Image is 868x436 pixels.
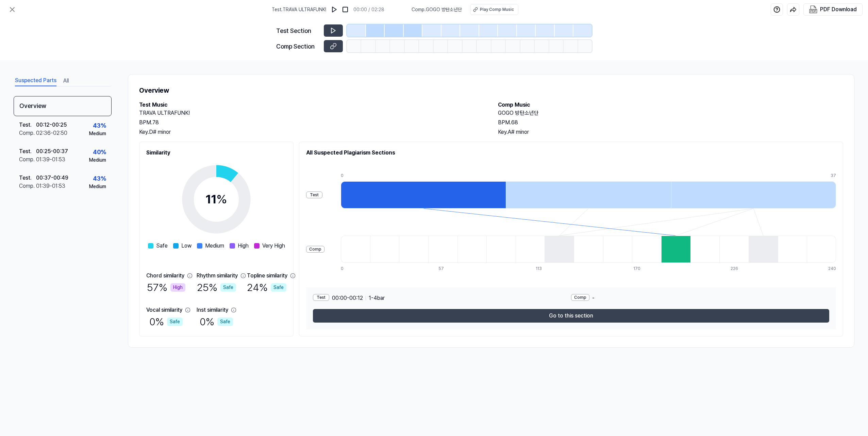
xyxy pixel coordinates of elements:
[498,101,843,109] h2: Comp Music
[36,156,65,164] div: 01:39 - 01:53
[19,182,36,190] div: Comp .
[353,6,384,13] div: 00:00 / 02:28
[139,101,484,109] h2: Test Music
[15,75,56,86] button: Suspected Parts
[262,242,285,250] span: Very High
[93,121,106,130] div: 43 %
[773,6,780,13] img: help
[197,272,238,280] div: Rhythm similarity
[156,242,168,250] span: Safe
[831,172,836,179] div: 37
[181,242,191,250] span: Low
[36,182,65,190] div: 01:39 - 01:53
[167,317,183,326] div: Safe
[571,294,829,302] div: -
[498,109,843,117] h2: GOGO 방탄소년단
[536,266,565,272] div: 113
[276,42,320,51] div: Comp Section
[247,272,287,280] div: Topline similarity
[205,190,227,208] div: 11
[731,266,760,272] div: 226
[149,314,183,329] div: 0 %
[14,96,112,116] div: Overview
[89,183,106,190] div: Medium
[369,294,385,302] span: 1 - 4 bar
[19,174,36,182] div: Test .
[276,26,320,35] div: Test Section
[571,294,589,301] div: Comp
[313,294,329,301] div: Test
[19,156,36,164] div: Comp .
[272,6,326,13] span: Test . TRAVA ULTRAFUNK!
[341,266,370,272] div: 0
[480,6,514,13] div: Play Comp Music
[438,266,468,272] div: 57
[216,192,227,206] span: %
[820,5,857,14] div: PDF Download
[498,119,843,127] div: BPM. 68
[809,5,817,14] img: PDF Download
[633,266,663,272] div: 170
[247,280,286,295] div: 24 %
[147,280,185,295] div: 57 %
[828,266,836,272] div: 240
[271,283,286,292] div: Safe
[93,147,106,157] div: 40 %
[790,6,797,13] img: share
[146,306,182,314] div: Vocal similarity
[808,4,858,15] button: PDF Download
[36,147,68,156] div: 00:25 - 00:37
[89,130,106,137] div: Medium
[19,121,36,129] div: Test .
[342,6,349,13] img: stop
[470,4,518,15] button: Play Comp Music
[306,192,322,198] div: Test
[139,128,484,136] div: Key. D# minor
[139,85,843,95] h1: Overview
[498,128,843,136] div: Key. A# minor
[197,306,228,314] div: Inst similarity
[170,283,185,292] div: High
[63,75,69,86] button: All
[220,283,236,292] div: Safe
[306,149,836,157] h2: All Suspected Plagiarism Sections
[146,272,184,280] div: Chord similarity
[412,6,462,13] span: Comp . GOGO 방탄소년단
[146,149,286,157] h2: Similarity
[89,157,106,164] div: Medium
[205,242,224,250] span: Medium
[36,174,68,182] div: 00:37 - 00:49
[19,147,36,156] div: Test .
[238,242,249,250] span: High
[36,121,67,129] div: 00:12 - 00:25
[93,174,106,183] div: 43 %
[139,109,484,117] h2: TRAVA ULTRAFUNK!
[200,314,233,329] div: 0 %
[341,172,506,179] div: 0
[306,246,324,253] div: Comp
[313,309,829,323] button: Go to this section
[139,119,484,127] div: BPM. 78
[36,129,67,137] div: 02:36 - 02:50
[197,280,236,295] div: 25 %
[332,294,363,302] span: 00:00 - 00:12
[19,129,36,137] div: Comp .
[331,6,338,13] img: play
[217,317,233,326] div: Safe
